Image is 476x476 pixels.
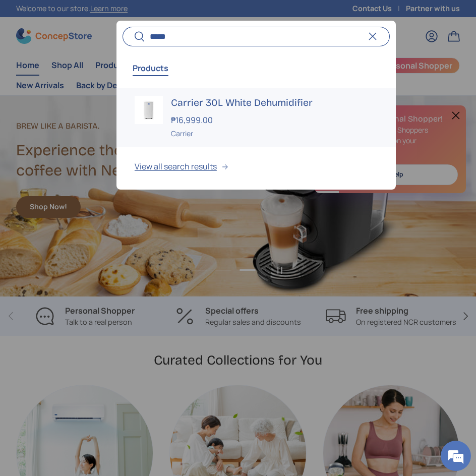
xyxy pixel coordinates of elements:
img: carrier-dehumidifier-30-liter-full-view-concepstore [135,96,163,124]
h3: Carrier 30L White Dehumidifier [171,96,378,109]
textarea: Type your message and hit 'Enter' [5,275,192,311]
a: carrier-dehumidifier-30-liter-full-view-concepstore Carrier 30L White Dehumidifier ₱16,999.00 Car... [116,88,396,147]
span: We're online! [58,127,139,229]
div: Carrier [171,128,378,139]
button: Products [133,56,168,80]
button: View all search results [116,147,396,190]
div: Chat with us now [52,56,169,70]
strong: ₱16,999.00 [171,114,215,126]
div: Minimize live chat window [165,5,190,29]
